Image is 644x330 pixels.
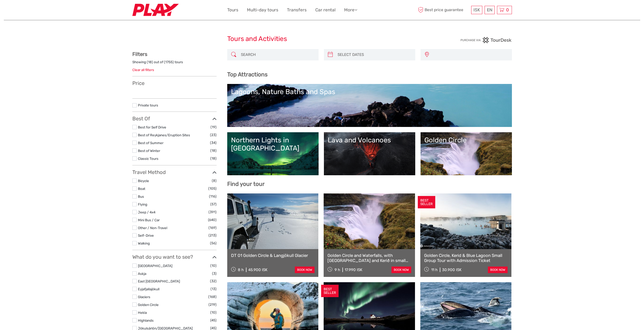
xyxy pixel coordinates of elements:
a: Walking [138,241,150,245]
a: Car rental [315,6,336,14]
b: Find your tour [227,181,265,187]
a: book now [391,267,411,273]
a: Golden Circle and Waterfalls, with [GEOGRAPHIC_DATA] and Kerið in small group [327,253,411,263]
a: Private tours [138,103,158,107]
span: (19) [211,124,217,130]
span: (45) [210,317,217,323]
a: Eyjafjallajökull [138,287,159,291]
span: (13) [211,286,217,292]
a: Self-Drive [138,233,154,237]
h3: Price [132,80,217,86]
h3: What do you want to see? [132,254,217,260]
span: (105) [208,186,217,191]
span: (219) [209,302,217,307]
a: Best of Summer [138,141,163,145]
a: Other / Non-Travel [138,226,167,230]
span: (57) [210,201,217,207]
a: Multi-day tours [247,6,278,14]
h3: Best Of [132,116,217,122]
a: Boat [138,187,145,191]
div: Golden Circle [424,136,508,144]
span: (10) [210,310,217,315]
a: [GEOGRAPHIC_DATA] [138,264,172,268]
input: SELECT DATES [336,50,413,59]
span: (169) [209,225,217,231]
a: Glaciers [138,295,150,299]
input: SEARCH [239,50,316,59]
a: Highlands [138,318,154,322]
a: Lava and Volcanoes [328,136,411,171]
span: (391) [209,209,217,215]
a: Classic Tours [138,157,158,161]
span: (56) [210,240,217,246]
a: Bus [138,194,144,199]
div: Lava and Volcanoes [328,136,411,144]
a: Bicycle [138,179,149,183]
span: (32) [210,278,217,284]
strong: Filters [132,51,147,57]
a: Hekla [138,311,147,315]
span: (18) [210,156,217,161]
span: (168) [208,294,217,300]
a: Clear all filters [132,68,154,72]
a: Best for Self Drive [138,125,166,129]
h3: Travel Method [132,169,217,175]
div: Northern Lights in [GEOGRAPHIC_DATA] [231,136,315,152]
h1: Tours and Activities [227,35,417,43]
a: book now [295,267,315,273]
a: Best of Reykjanes/Eruption Sites [138,133,190,137]
a: Flying [138,202,147,206]
a: Northern Lights in [GEOGRAPHIC_DATA] [231,136,315,171]
span: (34) [210,140,217,146]
span: 0 [505,7,510,12]
span: (640) [208,217,217,223]
div: 17.990 ISK [345,268,362,272]
a: Best of Winter [138,149,160,153]
span: 11 h [431,268,438,272]
a: East [GEOGRAPHIC_DATA] [138,279,180,283]
a: Tours [227,6,238,14]
div: Lagoons, Nature Baths and Spas [231,88,508,96]
span: (116) [209,193,217,199]
span: (18) [210,148,217,153]
a: Jeep / 4x4 [138,210,155,214]
b: Top Attractions [227,71,267,78]
span: (8) [212,178,217,184]
div: Showing ( ) out of ( ) tours [132,60,217,68]
a: Mini Bus / Car [138,218,160,222]
span: (213) [209,232,217,238]
span: (23) [210,132,217,138]
a: Golden Circle, Kerid & Blue Lagoon Small Group Tour with Admission Ticket [424,253,508,263]
a: More [344,6,357,14]
label: 1755 [165,60,173,64]
span: (10) [210,263,217,269]
div: EN [485,6,495,14]
div: BEST SELLER [418,196,435,209]
a: Lagoons, Nature Baths and Spas [231,88,508,123]
span: ISK [473,7,480,12]
a: Golden Circle [424,136,508,171]
span: 8 h [238,268,244,272]
img: Fly Play [132,4,179,16]
a: Golden Circle [138,303,159,307]
div: 30.900 ISK [442,268,462,272]
span: Best price guarantee [417,6,470,14]
a: DT 01 Golden Circle & Langjökull Glacier [231,253,315,258]
a: Askja [138,272,146,276]
span: 9 h [335,268,340,272]
img: PurchaseViaTourDesk.png [460,37,512,43]
span: (3) [212,271,217,276]
label: 18 [148,60,152,64]
a: Transfers [287,6,307,14]
div: BEST SELLER [321,285,339,297]
a: book now [488,267,508,273]
div: 45.900 ISK [248,268,267,272]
